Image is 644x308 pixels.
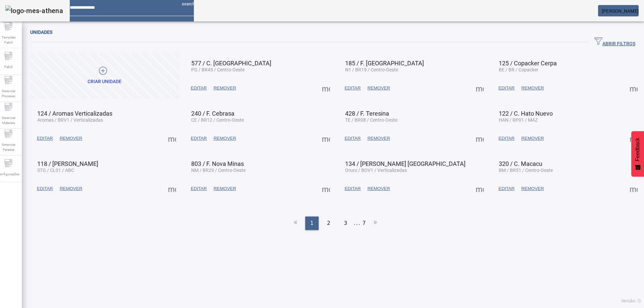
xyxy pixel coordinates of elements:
[2,62,14,71] span: Fabril
[341,82,364,94] button: EDITAR
[88,78,121,85] div: Criar unidade
[521,85,544,91] span: REMOVER
[210,183,239,195] button: REMOVER
[60,135,82,142] span: REMOVER
[34,183,56,195] button: EDITAR
[345,185,361,192] span: EDITAR
[344,219,347,227] span: 3
[341,132,364,144] button: EDITAR
[327,219,330,227] span: 2
[191,117,244,123] span: CE / BR12 / Centro-Oeste
[37,160,98,167] span: 118 / [PERSON_NAME]
[495,82,518,94] button: EDITAR
[518,132,547,144] button: REMOVER
[518,183,547,195] button: REMOVER
[5,5,63,16] img: logo-mes-athena
[56,183,86,195] button: REMOVER
[345,85,361,91] span: EDITAR
[367,135,390,142] span: REMOVER
[191,67,245,72] span: PG / BR45 / Centro-Oeste
[191,110,234,117] span: 240 / F. Cebrasa
[210,82,239,94] button: REMOVER
[594,37,635,47] span: ABRIR FILTROS
[37,168,74,173] span: STG / CL01 / ABC
[30,29,52,35] span: Unidades
[60,185,82,192] span: REMOVER
[364,82,393,94] button: REMOVER
[345,110,389,117] span: 428 / F. Teresina
[628,132,640,144] button: Mais
[499,67,538,72] span: BE / BR / Copacker
[187,183,210,195] button: EDITAR
[37,185,53,192] span: EDITAR
[214,85,236,91] span: REMOVER
[498,135,515,142] span: EDITAR
[320,82,332,94] button: Mais
[499,168,553,173] span: BM / BR51 / Centro-Oeste
[34,132,56,144] button: EDITAR
[191,60,271,67] span: 577 / C. [GEOGRAPHIC_DATA]
[56,132,86,144] button: REMOVER
[210,132,239,144] button: REMOVER
[364,183,393,195] button: REMOVER
[191,135,207,142] span: EDITAR
[345,67,398,72] span: N1 / BR19 / Centro-Oeste
[191,168,246,173] span: NM / BR29 / Centro-Oeste
[499,60,557,67] span: 125 / Copacker Cerpa
[362,217,366,230] li: 7
[367,85,390,91] span: REMOVER
[191,85,207,91] span: EDITAR
[628,82,640,94] button: Mais
[521,185,544,192] span: REMOVER
[345,160,466,167] span: 134 / [PERSON_NAME] [GEOGRAPHIC_DATA]
[37,117,103,123] span: Aromas / BRV1 / Verticalizadas
[37,110,112,117] span: 124 / Aromas Verticalizadas
[354,217,361,230] li: ...
[499,117,538,123] span: HAN / RP01 / MAZ
[364,132,393,144] button: REMOVER
[166,132,178,144] button: Mais
[341,183,364,195] button: EDITAR
[602,8,639,14] span: [PERSON_NAME]
[628,183,640,195] button: Mais
[214,135,236,142] span: REMOVER
[635,138,641,161] span: Feedback
[320,183,332,195] button: Mais
[498,185,515,192] span: EDITAR
[367,185,390,192] span: REMOVER
[187,132,210,144] button: EDITAR
[474,132,486,144] button: Mais
[345,117,397,123] span: TE / BR08 / Centro-Oeste
[166,183,178,195] button: Mais
[214,185,236,192] span: REMOVER
[499,160,542,167] span: 320 / C. Macacu
[320,132,332,144] button: Mais
[518,82,547,94] button: REMOVER
[495,183,518,195] button: EDITAR
[499,110,553,117] span: 122 / C. Hato Nuevo
[30,53,179,99] button: Criar unidade
[495,132,518,144] button: EDITAR
[631,131,644,177] button: Feedback - Mostrar pesquisa
[187,82,210,94] button: EDITAR
[37,135,53,142] span: EDITAR
[498,85,515,91] span: EDITAR
[345,135,361,142] span: EDITAR
[345,168,407,173] span: Oruro / BOV1 / Verticalizadas
[621,299,641,303] span: Versão: ()
[191,185,207,192] span: EDITAR
[521,135,544,142] span: REMOVER
[589,36,641,48] button: ABRIR FILTROS
[474,82,486,94] button: Mais
[345,60,424,67] span: 185 / F. [GEOGRAPHIC_DATA]
[474,183,486,195] button: Mais
[191,160,244,167] span: 803 / F. Nova Minas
